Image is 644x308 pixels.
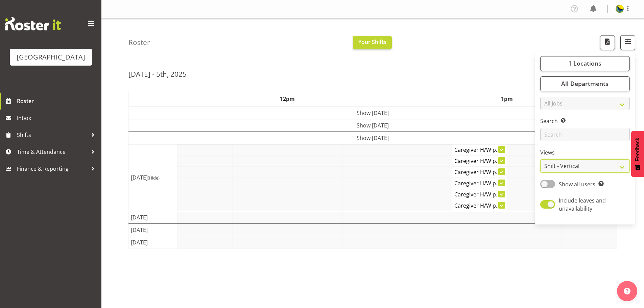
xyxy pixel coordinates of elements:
[148,175,160,181] span: (Hide)
[635,138,641,161] span: Feedback
[540,128,630,141] input: Search
[129,132,617,144] td: Show [DATE]
[454,158,505,164] h4: Caregiver H/W p...
[454,191,505,198] h4: Caregiver H/W p...
[454,202,505,209] h4: Caregiver H/W p...
[358,38,386,46] span: Your Shifts
[5,17,61,30] img: Rosterit website logo
[454,180,505,187] h4: Caregiver H/W p...
[128,39,150,46] h4: Roster
[17,96,98,106] span: Roster
[454,169,505,175] h4: Caregiver H/W p...
[17,52,85,62] div: [GEOGRAPHIC_DATA]
[561,79,609,88] span: All Departments
[559,181,595,188] span: Show all users
[397,91,617,106] th: 1pm
[540,76,630,91] button: All Departments
[568,59,601,67] span: 1 Locations
[540,148,630,157] label: Views
[17,113,98,123] span: Inbox
[17,147,88,157] span: Time & Attendance
[353,36,392,49] button: Your Shifts
[17,130,88,140] span: Shifts
[129,211,177,223] td: [DATE]
[540,117,630,125] label: Search
[128,70,187,78] h2: [DATE] - 5th, 2025
[624,288,630,294] img: help-xxl-2.png
[616,5,624,13] img: gemma-hall22491374b5f274993ff8414464fec47f.png
[620,35,635,50] button: Filter Shifts
[129,144,177,211] td: [DATE]
[129,106,617,119] td: Show [DATE]
[559,197,606,212] span: Include leaves and unavailability
[454,146,505,153] h4: Caregiver H/W p...
[177,91,397,106] th: 12pm
[129,119,617,132] td: Show [DATE]
[129,236,177,248] td: [DATE]
[631,131,644,177] button: Feedback - Show survey
[129,223,177,236] td: [DATE]
[17,164,88,174] span: Finance & Reporting
[600,35,615,50] button: Download a PDF of the roster according to the set date range.
[540,56,630,71] button: 1 Locations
